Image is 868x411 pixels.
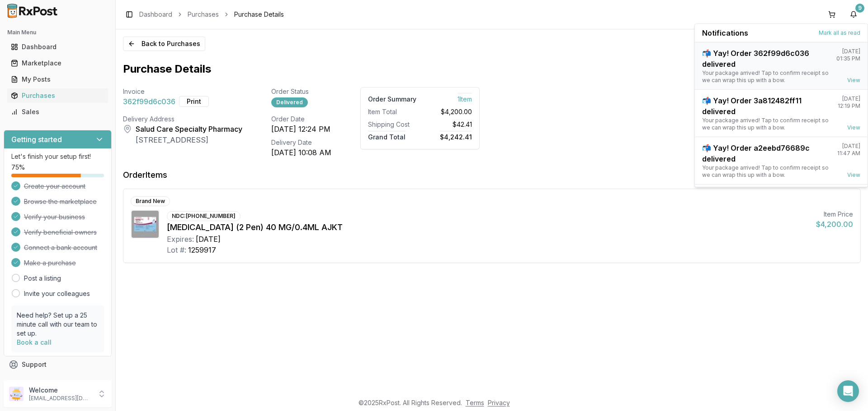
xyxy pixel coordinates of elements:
div: Delivery Date [271,138,331,147]
button: Feedback [4,373,112,389]
div: Order Items [123,169,167,181]
a: Post a listing [24,274,61,283]
img: User avatar [9,387,24,401]
a: View [847,77,860,84]
div: Open Intercom Messenger [837,380,859,402]
span: Feedback [22,376,52,385]
button: Sales [4,105,112,119]
div: $42.41 [424,120,472,129]
a: Book a call [17,338,52,346]
p: [EMAIL_ADDRESS][DOMAIN_NAME] [29,395,92,402]
span: Connect a bank account [24,243,97,252]
div: 12:19 PM [838,102,860,110]
div: Expires: [167,234,194,245]
span: 75 % [11,163,25,172]
span: $4,242.41 [440,131,472,141]
div: $4,200.00 [424,107,472,116]
span: 1 Item [458,93,472,103]
button: Dashboard [4,40,112,54]
a: Invite your colleagues [24,289,90,298]
div: 11:47 AM [837,150,860,157]
button: Support [4,356,112,373]
div: [DATE] 12:24 PM [271,124,331,134]
div: [DATE] [842,48,860,55]
div: Your package arrived! Tap to confirm receipt so we can wrap this up with a bow. [702,69,829,84]
a: View [847,124,860,131]
div: [DATE] 10:08 AM [271,147,331,158]
span: Purchase Details [234,10,284,19]
div: Salud Care Specialty Pharmacy [136,124,242,134]
div: Item Price [816,210,853,219]
div: Delivery Address [123,115,242,124]
button: Mark all as read [819,29,860,37]
div: 📬 Yay! Order 3a812482ff11 delivered [702,95,830,117]
button: Marketplace [4,56,112,70]
div: 01:35 PM [836,55,860,62]
a: View [847,171,860,179]
div: [DATE] [196,234,221,245]
img: RxPost Logo [4,4,61,18]
button: Purchases [4,88,112,103]
div: Your package arrived! Tap to confirm receipt so we can wrap this up with a bow. [702,164,830,179]
div: Order Summary [368,95,416,104]
div: 1259917 [188,245,216,255]
div: [MEDICAL_DATA] (2 Pen) 40 MG/0.4ML AJKT [167,221,809,234]
div: Invoice [123,87,242,96]
span: 362f99d6c036 [123,96,175,107]
div: 📬 Yay! Order 362f99d6c036 delivered [702,48,829,69]
div: NDC: [PHONE_NUMBER] [167,211,241,221]
div: Lot #: [167,245,186,255]
div: Purchases [11,91,104,100]
a: Purchases [188,10,219,19]
p: Welcome [29,386,92,395]
div: Marketplace [11,59,104,68]
span: Notifications [702,28,748,38]
a: Sales [7,104,108,120]
a: Dashboard [7,39,108,55]
a: Purchases [7,88,108,104]
div: Dashboard [11,42,104,51]
h3: Getting started [11,134,62,145]
div: 9 [855,4,864,13]
img: Humira (2 Pen) 40 MG/0.4ML AJKT [132,211,159,238]
span: Grand Total [368,131,406,141]
div: [DATE] [842,95,860,102]
a: My Posts [7,71,108,88]
div: Your package arrived! Tap to confirm receipt so we can wrap this up with a bow. [702,117,830,131]
div: Shipping Cost [368,120,416,129]
h2: Main Menu [7,29,108,36]
span: Verify beneficial owners [24,228,97,237]
a: Terms [466,399,484,406]
a: Dashboard [139,10,172,19]
div: Delivered [271,97,308,107]
span: Verify your business [24,212,85,222]
a: Marketplace [7,55,108,71]
span: Browse the marketplace [24,197,97,206]
div: Order Status [271,87,331,96]
div: $4,200.00 [816,219,853,230]
p: Need help? Set up a 25 minute call with our team to set up. [17,311,99,338]
p: Let's finish your setup first! [11,152,104,161]
div: Brand New [131,196,170,206]
div: [DATE] [842,143,860,150]
div: Item Total [368,107,416,116]
div: Sales [11,107,104,116]
div: 📬 Yay! Order a2eebd76689c delivered [702,143,830,164]
div: [STREET_ADDRESS] [136,134,242,145]
div: My Posts [11,75,104,84]
nav: breadcrumb [139,10,284,19]
h1: Purchase Details [123,62,861,76]
div: Order Date [271,115,331,124]
button: 9 [846,7,861,22]
button: Print [179,96,209,107]
a: Privacy [488,399,510,406]
button: My Posts [4,72,112,87]
span: Create your account [24,182,85,191]
span: Make a purchase [24,259,76,268]
button: Back to Purchases [123,37,205,51]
